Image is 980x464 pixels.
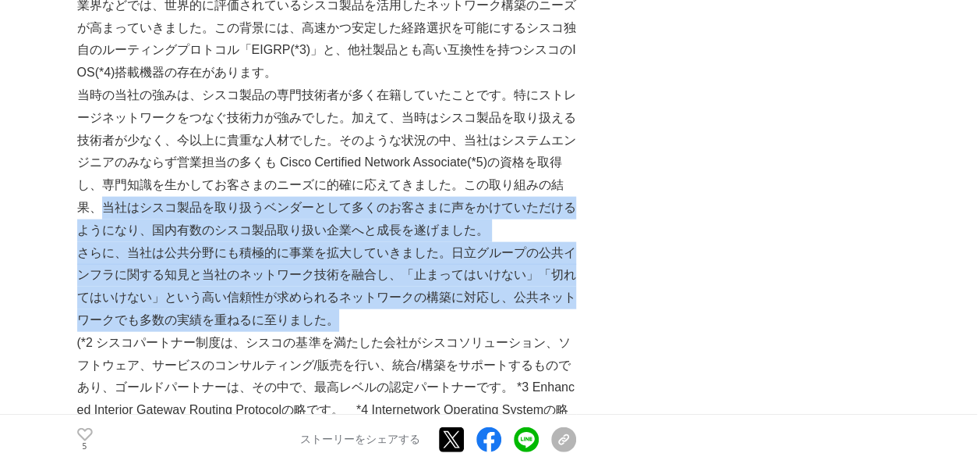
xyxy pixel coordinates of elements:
p: ストーリーをシェアする [300,433,420,447]
p: さらに、当社は公共分野にも積極的に事業を拡大していきました。日立グループの公共インフラに関する知見と当社のネットワーク技術を融合し、「止まってはいけない」「切れてはいけない」という高い信頼性が求... [77,242,576,332]
p: (*2 シスコパートナー制度は、シスコの基準を満たした会社がシスコソリューション、ソフトウェア、サービスのコンサルティング/販売を行い、統合/構築をサポートするものであり、ゴールドパートナーは、... [77,332,576,444]
p: 当時の当社の強みは、シスコ製品の専門技術者が多く在籍していたことです。特にストレージネットワークをつなぐ技術力が強みでした。加えて、当時はシスコ製品を取り扱える技術者が少なく、今以上に貴重な人材... [77,84,576,242]
p: 5 [77,443,93,451]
